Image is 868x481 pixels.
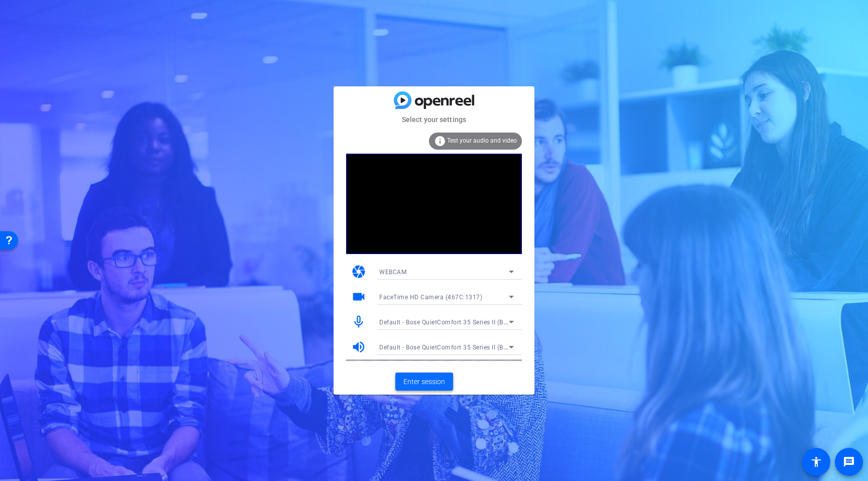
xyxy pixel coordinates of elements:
[379,318,530,326] span: Default - Bose QuietComfort 35 Series II (Bluetooth)
[351,339,366,354] mat-icon: volume_up
[810,456,822,468] mat-icon: accessibility
[379,294,482,301] span: FaceTime HD Camera (467C:1317)
[395,373,453,391] button: Enter session
[379,269,406,276] span: WEBCAM
[379,343,530,351] span: Default - Bose QuietComfort 35 Series II (Bluetooth)
[394,91,474,109] img: blue-gradient.svg
[447,137,517,144] span: Test your audio and video
[351,264,366,279] mat-icon: camera
[843,456,855,468] mat-icon: message
[351,314,366,329] mat-icon: mic_none
[334,114,534,125] mat-card-subtitle: Select your settings
[434,135,446,147] mat-icon: info
[351,289,366,304] mat-icon: videocam
[403,377,445,387] span: Enter session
